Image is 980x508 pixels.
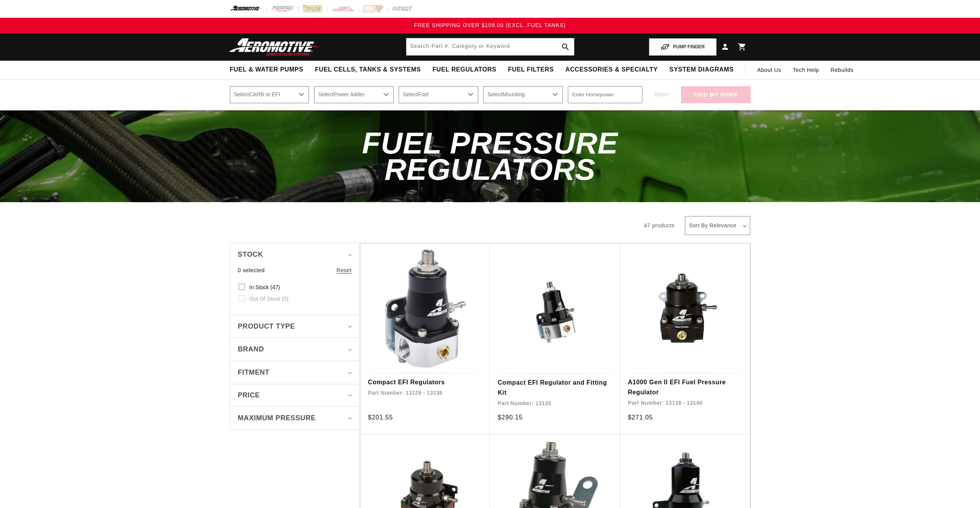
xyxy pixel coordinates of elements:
summary: System Diagrams [664,61,739,79]
span: Out of stock (0) [250,295,289,302]
span: Price [238,390,260,401]
span: System Diagrams [669,66,734,74]
summary: Rebuilds [825,61,859,79]
span: Rebuilds [831,66,853,74]
span: Stock [238,249,263,260]
span: 47 products [644,222,675,228]
a: Reset [336,266,352,274]
span: Brand [238,344,264,355]
span: Product type [238,321,295,332]
summary: Product type (0 selected) [238,315,352,338]
span: Accessories & Specialty [566,66,658,74]
input: Enter Horsepower [568,86,642,103]
summary: Price [238,384,352,406]
span: 0 selected [238,266,265,274]
summary: Fuel Cells, Tanks & Systems [309,61,426,79]
summary: Stock (0 selected) [238,243,352,266]
a: Compact EFI Regulator and Fitting Kit [498,378,612,397]
summary: Tech Help [787,61,825,79]
img: Aeromotive [227,38,323,56]
summary: Accessories & Specialty [560,61,664,79]
span: About Us [757,67,781,73]
span: Fuel & Water Pumps [230,66,304,74]
span: In stock (47) [250,284,280,291]
span: Fitment [238,367,270,378]
input: Search by Part Number, Category or Keyword [406,38,574,55]
select: Power Adder [314,86,394,103]
summary: Brand (0 selected) [238,338,352,361]
summary: Fuel Filters [502,61,560,79]
span: Fuel Filters [508,66,554,74]
summary: Maximum Pressure (0 selected) [238,407,352,430]
span: FREE SHIPPING OVER $109.00 (EXCL. FUEL TANKS) [414,22,566,28]
a: Compact EFI Regulators [368,377,482,387]
summary: Fuel & Water Pumps [224,61,309,79]
span: Fuel Pressure Regulators [362,126,618,186]
select: CARB or EFI [230,86,309,103]
a: About Us [751,61,787,79]
button: search button [557,38,574,55]
a: A1000 Gen II EFI Fuel Pressure Regulator [628,377,742,397]
summary: Fitment (0 selected) [238,361,352,384]
select: Fuel [399,86,478,103]
button: PUMP FINDER [649,38,716,56]
select: Mounting [483,86,563,103]
summary: Fuel Regulators [426,61,502,79]
span: Tech Help [793,66,819,74]
span: Fuel Regulators [432,66,496,74]
span: Fuel Cells, Tanks & Systems [315,66,421,74]
span: Maximum Pressure [238,413,316,424]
